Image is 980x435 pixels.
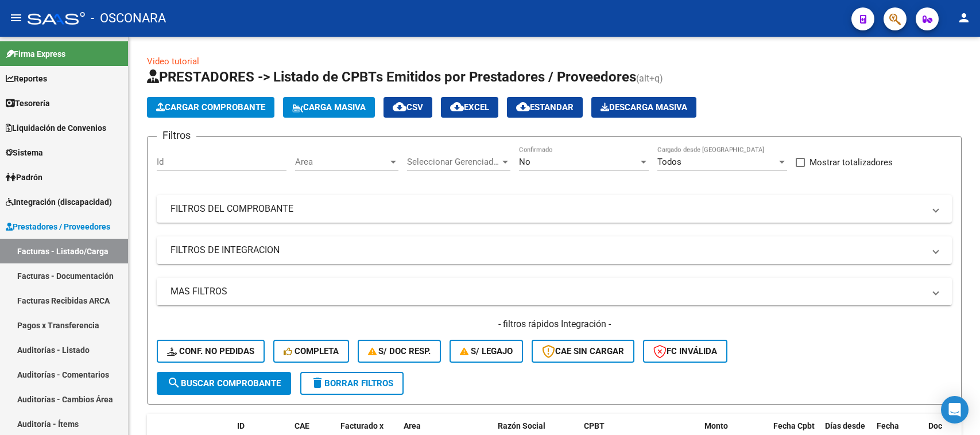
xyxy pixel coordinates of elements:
button: FC Inválida [643,340,727,363]
span: Tesorería [6,97,50,110]
span: CSV [393,102,423,112]
span: ID [237,421,245,430]
span: CAE [295,421,309,430]
span: S/ Doc Resp. [368,346,431,356]
span: Integración (discapacidad) [6,196,112,208]
app-download-masive: Descarga masiva de comprobantes (adjuntos) [591,97,696,118]
button: Cargar Comprobante [147,97,274,118]
span: Firma Express [6,48,65,60]
span: Seleccionar Gerenciador [407,157,500,167]
span: Monto [704,421,728,430]
span: Completa [284,346,339,356]
mat-panel-title: MAS FILTROS [171,285,924,298]
span: Prestadores / Proveedores [6,220,110,233]
span: Conf. no pedidas [167,346,254,356]
span: Liquidación de Convenios [6,122,106,134]
span: Estandar [516,102,574,112]
button: S/ Doc Resp. [358,340,441,363]
button: Borrar Filtros [300,372,404,395]
span: PRESTADORES -> Listado de CPBTs Emitidos por Prestadores / Proveedores [147,69,636,85]
span: Buscar Comprobante [167,378,281,389]
mat-icon: cloud_download [450,100,464,114]
span: Mostrar totalizadores [809,156,893,169]
span: (alt+q) [636,73,663,84]
span: FC Inválida [653,346,717,356]
button: EXCEL [441,97,498,118]
button: Estandar [507,97,583,118]
span: Sistema [6,146,43,159]
span: S/ legajo [460,346,513,356]
div: Open Intercom Messenger [941,396,969,424]
span: Todos [657,157,681,167]
span: Descarga Masiva [601,102,687,112]
span: Borrar Filtros [311,378,393,389]
span: Area [404,421,421,430]
mat-panel-title: FILTROS DEL COMPROBANTE [171,203,924,215]
h4: - filtros rápidos Integración - [157,318,952,331]
span: No [519,157,530,167]
span: Cargar Comprobante [156,102,265,112]
mat-panel-title: FILTROS DE INTEGRACION [171,244,924,257]
mat-expansion-panel-header: FILTROS DEL COMPROBANTE [157,195,952,223]
mat-icon: delete [311,376,324,390]
button: Conf. no pedidas [157,340,265,363]
span: Area [295,157,388,167]
mat-icon: search [167,376,181,390]
span: EXCEL [450,102,489,112]
button: Completa [273,340,349,363]
a: Video tutorial [147,56,199,67]
button: Descarga Masiva [591,97,696,118]
span: Reportes [6,72,47,85]
span: CAE SIN CARGAR [542,346,624,356]
span: Razón Social [498,421,545,430]
button: CSV [384,97,432,118]
span: Fecha Cpbt [773,421,815,430]
button: Buscar Comprobante [157,372,291,395]
button: CAE SIN CARGAR [532,340,634,363]
h3: Filtros [157,127,196,143]
span: Padrón [6,171,42,184]
mat-icon: menu [9,11,23,25]
button: Carga Masiva [283,97,375,118]
mat-icon: cloud_download [393,100,406,114]
mat-icon: person [957,11,971,25]
span: Carga Masiva [292,102,366,112]
button: S/ legajo [450,340,523,363]
mat-expansion-panel-header: FILTROS DE INTEGRACION [157,236,952,264]
mat-expansion-panel-header: MAS FILTROS [157,278,952,305]
span: - OSCONARA [91,6,166,31]
span: CPBT [584,421,605,430]
mat-icon: cloud_download [516,100,530,114]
